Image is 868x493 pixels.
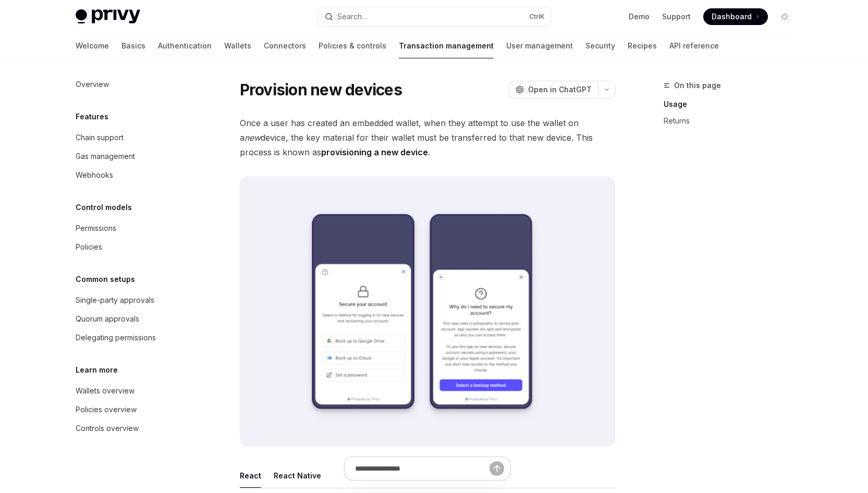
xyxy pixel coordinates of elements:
div: Chain support [76,131,124,144]
span: Open in ChatGPT [528,84,592,95]
a: Returns [664,113,801,129]
img: recovery-hero [240,176,616,447]
div: Webhooks [76,169,113,181]
button: Search...CtrlK [317,7,551,26]
div: Overview [76,78,109,91]
a: Dashboard [703,8,768,25]
a: Transaction management [399,33,494,58]
button: Toggle dark mode [776,8,793,25]
a: Welcome [76,33,109,58]
a: Webhooks [67,166,201,184]
a: User management [506,33,573,58]
h5: Common setups [76,273,135,286]
div: Wallets overview [76,385,135,397]
a: Recipes [628,33,657,58]
a: Policies & controls [319,33,386,58]
button: Send message [490,461,504,476]
strong: provisioning a new device [321,147,428,157]
a: Gas management [67,147,201,166]
img: light logo [76,9,140,24]
a: Chain support [67,128,201,147]
a: Security [585,33,615,58]
h5: Control models [76,201,132,214]
a: Basics [121,33,145,58]
a: Controls overview [67,419,201,438]
a: Delegating permissions [67,328,201,347]
h5: Features [76,110,108,123]
a: Permissions [67,219,201,238]
span: On this page [674,79,721,92]
a: Wallets [224,33,251,58]
em: new [244,132,261,143]
a: Quorum approvals [67,310,201,328]
a: Authentication [158,33,212,58]
div: Policies [76,241,102,253]
button: Open in ChatGPT [509,81,598,98]
div: Controls overview [76,422,139,435]
a: Demo [629,11,650,22]
div: Delegating permissions [76,331,156,344]
div: Policies overview [76,403,137,416]
div: Permissions [76,222,116,235]
a: Policies overview [67,400,201,419]
a: Single-party approvals [67,291,201,310]
div: Search... [337,10,366,23]
span: Dashboard [712,11,752,22]
span: Once a user has created an embedded wallet, when they attempt to use the wallet on a device, the ... [240,116,616,159]
div: Single-party approvals [76,294,154,306]
div: Gas management [76,150,135,163]
h1: Provision new devices [240,80,402,99]
a: Wallets overview [67,381,201,400]
a: Usage [664,96,801,113]
a: Overview [67,75,201,94]
a: Connectors [264,33,306,58]
div: Quorum approvals [76,313,139,325]
a: Policies [67,238,201,256]
a: Support [662,11,691,22]
a: API reference [669,33,719,58]
h5: Learn more [76,364,118,376]
span: Ctrl K [529,13,545,21]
